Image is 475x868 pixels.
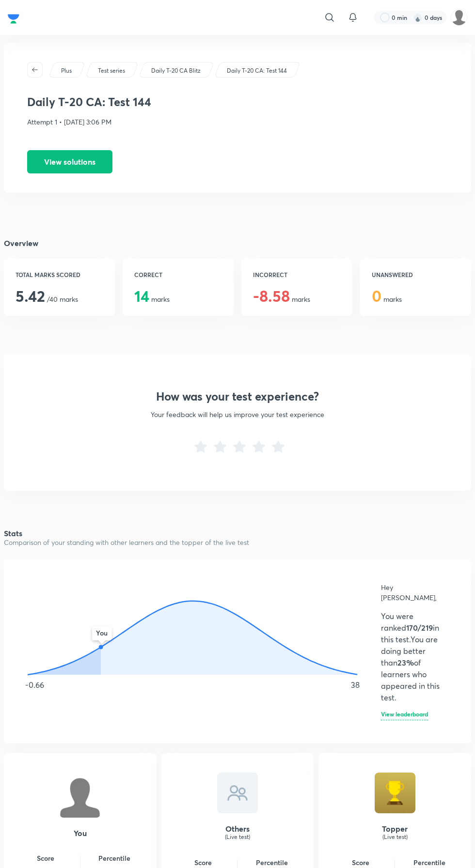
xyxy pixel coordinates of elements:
[27,95,448,109] h3: Daily T-20 CA: Test 144
[96,628,108,637] text: You
[381,582,448,603] h5: Hey [PERSON_NAME],
[150,66,203,75] a: Daily T-20 CA Blitz
[225,66,289,75] a: Daily T-20 CA: Test 144
[25,679,44,691] p: -0.66
[16,294,78,304] span: /40 marks
[397,657,414,667] span: 23%
[381,711,428,720] h6: View leaderboard
[27,150,112,173] button: View solutions
[27,117,448,127] p: Attempt 1 • [DATE] 3:06 PM
[253,270,341,279] h6: INCORRECT
[413,13,423,22] img: streak
[98,66,125,75] p: Test series
[39,409,436,419] p: Your feedback will help us improve your test experience
[381,610,448,703] p: You were ranked in this test. You are doing better than of learners who appeared in this test.
[406,622,433,633] span: 170/219
[134,285,149,306] span: 14
[12,852,80,864] h5: Score
[326,825,463,833] h4: Topper
[169,825,306,833] h4: Others
[253,294,310,304] span: marks
[451,9,467,26] img: Trupti Meshram
[253,285,290,306] span: -8.58
[227,66,287,75] p: Daily T-20 CA: Test 144
[326,833,463,841] p: (Live test)
[16,285,45,306] span: 5.42
[8,12,19,23] a: Company Logo
[372,294,402,304] span: marks
[96,66,127,75] a: Test series
[4,239,471,247] h4: Overview
[372,270,459,279] h6: UNANSWERED
[4,529,471,537] h4: Stats
[372,285,381,306] span: 0
[351,679,360,691] p: 38
[61,66,72,75] p: Plus
[134,270,222,279] h6: CORRECT
[151,66,201,75] p: Daily T-20 CA Blitz
[60,66,74,75] a: Plus
[8,12,19,26] img: Company Logo
[80,852,149,864] h5: Percentile
[39,389,436,403] h3: How was your test experience?
[12,829,149,837] h4: You
[169,833,306,841] p: (Live test)
[4,537,471,547] p: Comparison of your standing with other learners and the topper of the live test
[16,270,103,279] h6: TOTAL MARKS SCORED
[134,294,170,304] span: marks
